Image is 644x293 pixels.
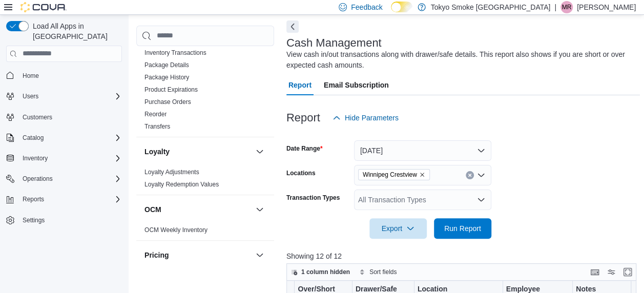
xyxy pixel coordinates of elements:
button: Catalog [2,131,126,145]
span: Load All Apps in [GEOGRAPHIC_DATA] [29,21,122,41]
span: Catalog [18,132,122,144]
a: Transfers [144,123,170,130]
a: OCM Weekly Inventory [144,226,207,234]
span: Home [23,72,39,80]
span: Loyalty Adjustments [144,168,199,176]
span: Transfers [144,122,170,131]
button: Run Report [434,218,491,239]
h3: Loyalty [144,146,170,157]
button: Export [369,218,427,239]
img: Cova [20,2,67,12]
div: Loyalty [136,166,274,195]
button: Display options [605,266,617,278]
button: OCM [144,204,252,215]
button: Sort fields [355,266,401,278]
button: Next [286,20,299,33]
span: Reorder [144,110,167,118]
button: 1 column hidden [287,266,354,278]
span: Sort fields [369,268,397,276]
span: Settings [23,216,45,224]
button: Pricing [144,250,252,260]
button: Users [18,90,43,102]
button: Users [2,89,126,103]
button: Reports [2,192,126,206]
span: Reports [18,193,122,205]
span: Reports [23,195,44,203]
div: Mariana Reimer [560,1,573,13]
a: Package History [144,74,189,81]
nav: Complex example [6,64,122,255]
button: Remove Winnipeg Crestview from selection in this group [419,172,425,178]
a: Purchase Orders [144,98,191,106]
h3: OCM [144,204,161,215]
span: Loyalty Redemption Values [144,180,219,189]
span: OCM Weekly Inventory [144,226,207,234]
a: Inventory Transactions [144,49,206,56]
button: Inventory [18,152,52,164]
span: Winnipeg Crestview [358,169,430,180]
button: Operations [2,172,126,186]
span: Dark Mode [391,12,391,13]
button: Inventory [2,151,126,165]
span: 1 column hidden [301,268,350,276]
span: Settings [18,214,122,226]
button: Open list of options [477,171,485,179]
span: Purchase Orders [144,98,191,106]
button: Enter fullscreen [621,266,634,278]
span: Product Expirations [144,86,198,94]
a: Customers [18,111,56,123]
button: Reports [18,193,48,205]
span: Customers [23,113,52,121]
a: Loyalty Redemption Values [144,181,219,188]
a: Loyalty Adjustments [144,169,199,176]
button: Pricing [254,249,266,261]
span: Customers [18,111,122,123]
button: Home [2,68,126,83]
div: View cash in/out transactions along with drawer/safe details. This report also shows if you are s... [286,49,635,71]
button: OCM [254,203,266,216]
span: Inventory Transactions [144,49,206,57]
label: Locations [286,169,316,177]
span: Users [23,92,38,100]
span: Inventory [18,152,122,164]
span: Export [376,218,421,239]
button: Loyalty [144,146,252,157]
a: Settings [18,214,49,226]
button: [DATE] [354,140,491,161]
span: Email Subscription [324,75,389,95]
span: Users [18,90,122,102]
span: Inventory [23,154,48,162]
button: Open list of options [477,196,485,204]
button: Keyboard shortcuts [589,266,601,278]
a: Package Details [144,61,189,69]
input: Dark Mode [391,2,412,12]
span: MR [562,1,572,13]
span: Run Report [444,223,481,234]
div: OCM [136,224,274,240]
button: Operations [18,173,57,185]
p: | [554,1,556,13]
button: Clear input [466,171,474,179]
button: Settings [2,213,126,227]
span: Feedback [351,2,382,12]
p: Tokyo Smoke [GEOGRAPHIC_DATA] [431,1,551,13]
span: Winnipeg Crestview [363,170,417,180]
span: Package Details [144,61,189,69]
button: Loyalty [254,145,266,158]
h3: Cash Management [286,37,382,49]
p: [PERSON_NAME] [577,1,636,13]
span: Catalog [23,134,44,142]
span: Home [18,69,122,82]
p: Showing 12 of 12 [286,251,640,261]
a: Product Expirations [144,86,198,93]
h3: Pricing [144,250,169,260]
button: Hide Parameters [328,108,403,128]
span: Operations [23,175,53,183]
span: Package History [144,73,189,81]
a: Home [18,70,43,82]
span: Hide Parameters [345,113,399,123]
span: Report [288,75,311,95]
label: Date Range [286,144,323,153]
label: Transaction Types [286,194,340,202]
a: Reorder [144,111,167,118]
